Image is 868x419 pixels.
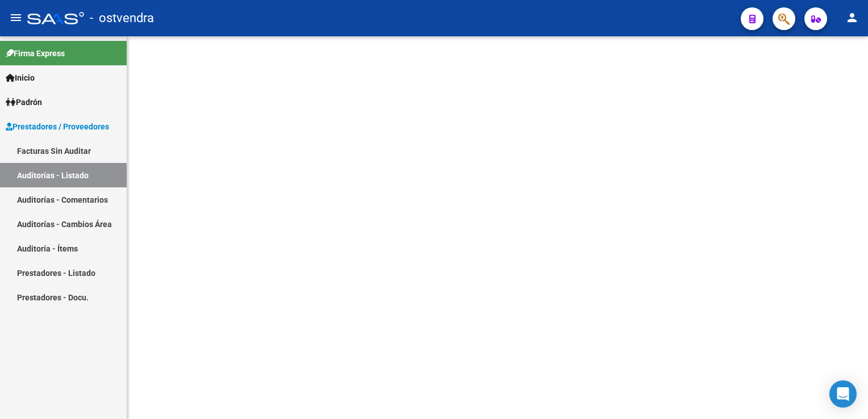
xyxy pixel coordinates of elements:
span: - ostvendra [90,6,154,31]
mat-icon: person [845,11,859,24]
span: Inicio [6,72,35,84]
mat-icon: menu [9,11,23,24]
div: Open Intercom Messenger [829,380,857,408]
span: Padrón [6,96,42,108]
span: Prestadores / Proveedores [6,120,109,133]
span: Firma Express [6,47,65,60]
